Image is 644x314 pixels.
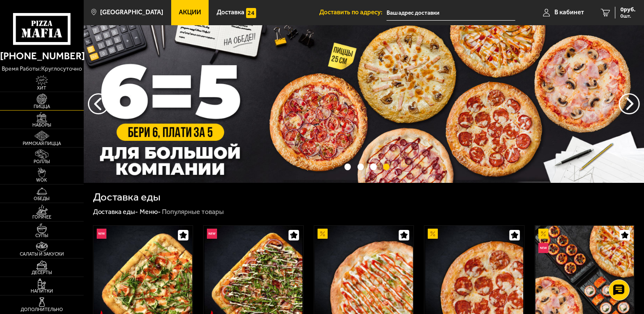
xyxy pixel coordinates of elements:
div: Популярные товары [162,208,224,216]
span: Акции [179,9,201,16]
button: предыдущий [619,93,640,114]
span: 0 руб. [620,7,636,13]
button: точки переключения [370,164,376,170]
h1: Доставка еды [93,192,161,203]
img: Акционный [318,229,328,239]
span: [GEOGRAPHIC_DATA] [100,9,163,16]
span: 0 шт. [620,13,636,18]
img: Акционный [428,229,438,239]
button: точки переключения [383,164,390,170]
img: 15daf4d41897b9f0e9f617042186c801.svg [246,8,256,18]
img: Акционный [538,229,549,239]
span: Доставка [217,9,244,16]
button: точки переключения [345,164,351,170]
span: В кабинет [554,9,584,16]
a: Доставка еды- [93,208,138,216]
span: Доставить по адресу: [319,9,387,16]
input: Ваш адрес доставки [387,5,515,21]
img: Новинка [207,229,217,239]
a: Меню- [140,208,161,216]
img: Новинка [538,243,549,253]
button: следующий [88,93,109,114]
button: точки переключения [358,164,364,170]
img: Новинка [97,229,107,239]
